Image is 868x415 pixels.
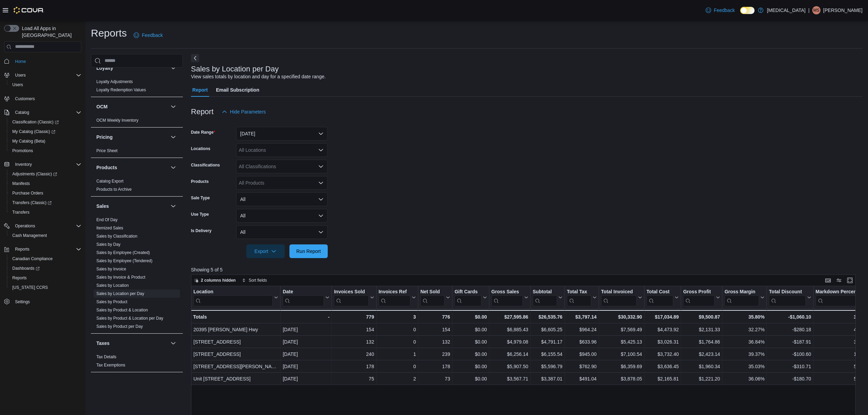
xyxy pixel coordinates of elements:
a: Products to Archive [96,187,132,192]
label: Products [191,179,209,184]
a: Sales by Invoice [96,267,126,271]
div: Gross Profit [683,289,715,295]
div: $0.00 [455,313,487,321]
a: Sales by Product & Location [96,308,148,312]
div: $1,764.86 [683,338,720,346]
span: Customers [15,96,35,102]
button: 2 columns hidden [191,276,239,284]
div: 20395 [PERSON_NAME] Hwy [193,325,278,334]
div: $27,595.86 [491,313,528,321]
span: Manifests [12,181,30,186]
a: Classification (Classic) [10,118,62,126]
div: 32.27% [724,325,764,334]
span: My Catalog (Beta) [12,138,45,144]
h3: OCM [96,103,108,110]
div: Total Cost [647,289,673,295]
button: Inventory [12,160,35,169]
button: Display options [835,276,843,284]
span: Sales by Employee (Created) [96,250,150,255]
span: Price Sheet [96,148,118,153]
span: Manifests [10,179,81,188]
div: $5,425.13 [601,338,642,346]
div: $6,605.25 [533,325,562,334]
div: Products [91,177,183,196]
p: [PERSON_NAME] [823,6,863,14]
h3: Loyalty [96,65,113,71]
span: My Catalog (Beta) [10,137,81,145]
button: Users [12,71,28,79]
div: 3.77% [815,338,867,346]
button: Invoices Sold [334,289,374,306]
img: Cova [14,7,44,14]
h1: Reports [91,26,127,40]
div: Gift Cards [455,289,482,295]
div: $26,535.76 [533,313,562,321]
div: Gift Card Sales [455,289,482,306]
button: Gross Sales [491,289,528,306]
div: Gross Profit [683,289,715,306]
span: Sales by Location [96,283,129,288]
h3: Sales [96,203,109,210]
span: Transfers (Classic) [12,200,52,205]
a: [US_STATE] CCRS [10,283,51,292]
button: Location [193,289,278,306]
span: Customers [12,94,81,103]
span: Classification (Classic) [10,118,81,126]
button: Total Tax [567,289,597,306]
div: Invoices Ref [378,289,410,295]
label: Date Range [191,130,215,135]
a: Transfers (Classic) [7,198,84,207]
button: Loyalty [169,64,177,72]
span: My Catalog (Classic) [12,129,55,134]
button: Operations [12,222,38,230]
a: Itemized Sales [96,226,123,230]
div: $30,332.90 [601,313,642,321]
div: -$1,060.10 [769,313,811,321]
button: Loyalty [96,65,168,71]
span: Settings [15,299,30,305]
button: Catalog [12,108,32,117]
div: [STREET_ADDRESS] [193,350,278,358]
button: Sales [169,202,177,210]
button: Reports [7,273,84,283]
div: $4,791.17 [533,338,562,346]
a: Sales by Invoice & Product [96,275,145,280]
div: Net Sold [420,289,445,306]
a: My Catalog (Classic) [10,128,58,136]
button: OCM [96,103,168,110]
a: Sales by Product [96,299,127,304]
span: Catalog Export [96,178,123,184]
span: Transfers [10,208,81,216]
span: Catalog [12,108,81,117]
button: Open list of options [318,164,324,169]
a: Transfers (Classic) [10,199,54,207]
div: [DATE] [283,338,329,346]
span: OCM Weekly Inventory [96,118,138,123]
div: 35.80% [724,313,764,321]
button: Gift Cards [455,289,487,306]
div: Pricing [91,147,183,158]
div: 36.84% [724,338,764,346]
a: End Of Day [96,217,118,222]
a: Sales by Employee (Created) [96,250,150,255]
p: | [808,6,810,14]
span: Users [12,71,81,79]
a: Sales by Day [96,242,121,247]
div: $964.24 [567,325,597,334]
div: Markdown Percent [815,289,862,295]
button: Products [96,164,168,171]
span: Email Subscription [216,83,259,97]
a: Purchase Orders [10,189,46,197]
button: Sort fields [239,276,270,284]
span: Sales by Product & Location per Day [96,316,163,321]
span: MS [813,6,819,14]
span: Feedback [142,32,163,39]
div: Total Invoiced [601,289,637,295]
span: Loyalty Redemption Values [96,87,146,93]
div: 3.84% [815,313,867,321]
button: Pricing [169,133,177,141]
